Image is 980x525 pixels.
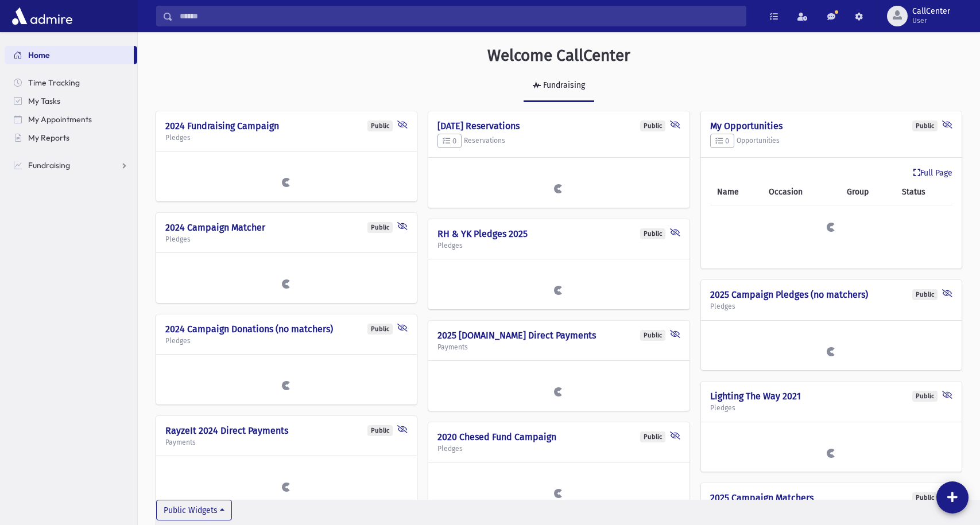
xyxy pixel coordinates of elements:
[28,133,69,143] span: My Reports
[640,330,665,341] div: Public
[5,156,137,174] a: Fundraising
[710,492,952,503] h4: 2025 Campaign Matchers
[710,302,952,310] h5: Pledges
[437,330,680,341] h4: 2025 [DOMAIN_NAME] Direct Payments
[912,289,938,300] div: Public
[762,179,840,205] th: Occasion
[437,228,680,239] h4: RH & YK Pledges 2025
[5,110,137,129] a: My Appointments
[165,134,408,142] h5: Pledges
[715,137,729,145] span: 0
[437,134,680,149] h5: Reservations
[28,114,92,125] span: My Appointments
[895,179,952,205] th: Status
[437,120,680,131] h4: [DATE] Reservations
[640,228,665,239] div: Public
[28,160,70,170] span: Fundraising
[912,120,938,131] div: Public
[710,289,952,300] h4: 2025 Campaign Pledges (no matchers)
[165,222,408,233] h4: 2024 Campaign Matcher
[5,46,134,64] a: Home
[173,6,746,26] input: Search
[640,431,665,442] div: Public
[912,7,950,16] span: CallCenter
[165,438,408,446] h5: Payments
[9,5,75,28] img: AdmirePro
[165,324,408,335] h4: 2024 Campaign Donations (no matchers)
[5,129,137,147] a: My Reports
[912,16,950,25] span: User
[165,425,408,436] h4: RayzeIt 2024 Direct Payments
[710,134,952,149] h5: Opportunities
[710,134,734,149] button: 0
[437,445,680,453] h5: Pledges
[913,167,952,179] a: Full Page
[437,431,680,442] h4: 2020 Chesed Fund Campaign
[443,137,456,145] span: 0
[710,391,952,402] h4: Lighting The Way 2021
[437,242,680,250] h5: Pledges
[156,500,232,520] button: Public Widgets
[912,492,938,503] div: Public
[5,73,137,92] a: Time Tracking
[640,120,665,131] div: Public
[28,96,60,106] span: My Tasks
[840,179,894,205] th: Group
[710,179,762,205] th: Name
[28,77,80,88] span: Time Tracking
[912,391,938,402] div: Public
[710,404,952,412] h5: Pledges
[165,120,408,131] h4: 2024 Fundraising Campaign
[437,134,462,149] button: 0
[165,235,408,243] h5: Pledges
[367,222,393,233] div: Public
[524,70,594,102] a: Fundraising
[367,120,393,131] div: Public
[710,120,952,131] h4: My Opportunities
[541,80,585,90] div: Fundraising
[5,92,137,110] a: My Tasks
[487,46,630,65] h3: Welcome CallCenter
[367,324,393,335] div: Public
[367,425,393,436] div: Public
[28,50,50,60] span: Home
[165,337,408,345] h5: Pledges
[437,343,680,351] h5: Payments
